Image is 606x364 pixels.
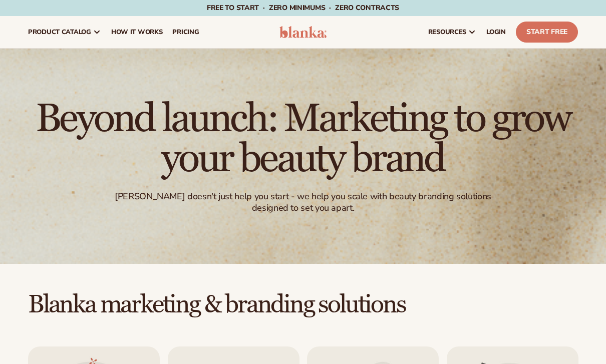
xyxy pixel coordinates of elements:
[167,16,204,48] a: pricing
[481,16,511,48] a: LOGIN
[486,28,506,36] span: LOGIN
[28,28,91,36] span: product catalog
[428,28,466,36] span: resources
[207,3,399,13] span: Free to start · ZERO minimums · ZERO contracts
[279,26,327,38] img: logo
[28,99,578,179] h1: Beyond launch: Marketing to grow your beauty brand
[172,28,199,36] span: pricing
[423,16,481,48] a: resources
[516,22,578,43] a: Start Free
[23,16,106,48] a: product catalog
[106,16,168,48] a: How It Works
[106,191,499,214] div: [PERSON_NAME] doesn't just help you start - we help you scale with beauty branding solutions desi...
[111,28,163,36] span: How It Works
